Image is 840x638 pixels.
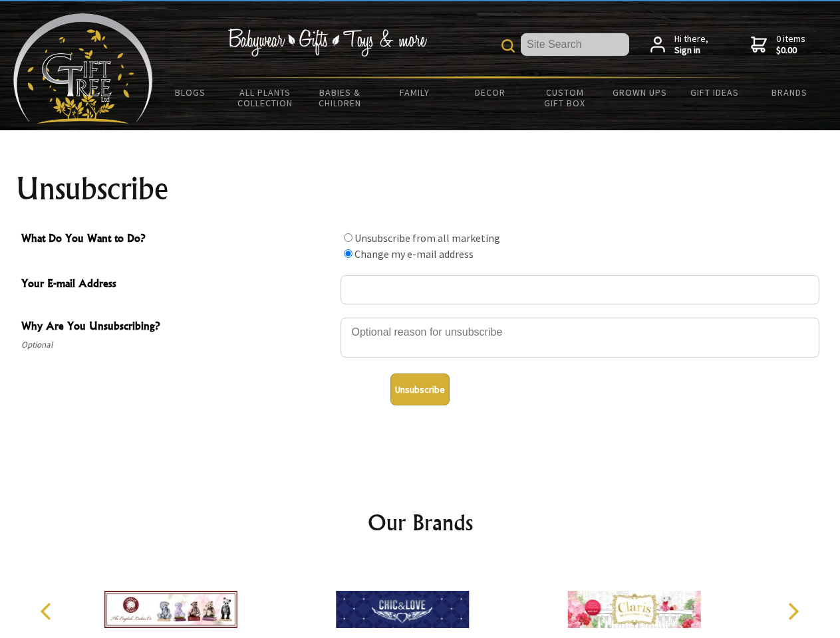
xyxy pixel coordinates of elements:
[751,33,805,56] a: 0 items$0.00
[21,275,334,294] span: Your E-mail Address
[354,231,500,245] label: Unsubscribe from all marketing
[354,247,474,261] label: Change my e-mail address
[341,275,819,304] input: Your E-mail Address
[16,173,825,205] h1: Unsubscribe
[776,33,805,56] span: 0 items
[341,318,819,358] textarea: Why Are You Unsubscribing?
[344,233,352,242] input: What Do You Want to Do?
[303,78,378,117] a: Babies & Children
[674,33,708,56] span: Hi there,
[752,78,827,106] a: Brands
[378,78,453,106] a: Family
[21,337,334,353] span: Optional
[677,78,752,106] a: Gift Ideas
[228,78,303,117] a: All Plants Collection
[778,597,807,626] button: Next
[521,33,629,56] input: Site Search
[674,45,708,56] strong: Sign in
[501,39,515,53] img: product search
[27,506,814,538] h2: Our Brands
[33,597,63,626] button: Previous
[650,33,708,56] a: Hi there,Sign in
[776,45,805,56] strong: $0.00
[153,78,228,106] a: BLOGS
[13,13,153,124] img: Babyware - Gifts - Toys and more...
[452,78,527,106] a: Decor
[21,318,334,337] span: Why Are You Unsubscribing?
[344,249,352,258] input: What Do You Want to Do?
[227,29,427,56] img: Babywear - Gifts - Toys & more
[602,78,677,106] a: Grown Ups
[527,78,603,117] a: Custom Gift Box
[21,230,334,249] span: What Do You Want to Do?
[390,373,450,405] button: Unsubscribe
